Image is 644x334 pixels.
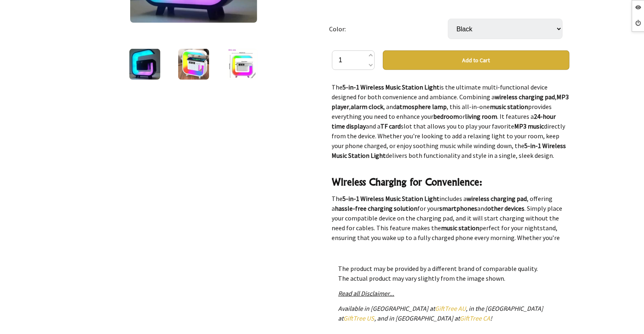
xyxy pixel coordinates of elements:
strong: music station [441,224,480,232]
p: The includes a , offering a for your and . Simply place your compatible device on the charging pa... [332,194,570,272]
strong: iPhone [370,243,390,251]
a: Read all Disclaimer... [338,289,395,297]
strong: music station [490,103,528,111]
td: Color: [329,7,448,50]
strong: wireless charging pad [495,93,555,101]
img: 5-in-1 Wireless Music Station Light [129,49,160,80]
p: The product may be provided by a different brand of comparable quality. The actual product may va... [338,264,563,283]
strong: Android device [392,243,432,251]
p: The is the ultimate multi-functional device designed for both convenience and ambiance. Combining... [332,82,570,160]
img: 5-in-1 Wireless Music Station Light [178,49,209,80]
a: GiftTree AU [435,304,466,312]
a: GiftTree US [344,314,375,322]
strong: wireless charging pad [467,194,527,203]
strong: other Qi-enabled devices [441,243,510,251]
strong: other devices [488,204,525,212]
strong: TF card [381,122,401,130]
a: GiftTree CA [460,314,491,322]
strong: living room [465,112,498,120]
strong: atmosphere lamp [397,103,447,111]
strong: hassle-free charging solution [335,204,418,212]
strong: 5-in-1 Wireless Music Station Light [343,194,440,203]
strong: 24-hour time display [332,112,556,130]
strong: bedroom [434,112,459,120]
strong: Wireless Charging for Convenience: [332,176,483,188]
button: Add to Cart [383,50,570,70]
strong: smartphones [440,204,478,212]
strong: alarm clock [351,103,384,111]
strong: 5-in-1 Wireless Music Station Light [343,83,440,91]
img: 5-in-1 Wireless Music Station Light [227,49,258,80]
strong: MP3 music [515,122,544,130]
